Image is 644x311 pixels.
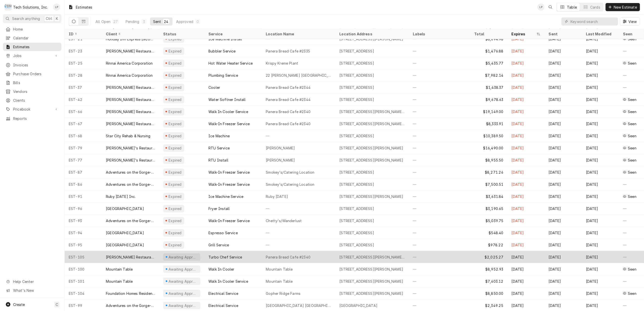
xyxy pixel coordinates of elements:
div: [STREET_ADDRESS] [339,97,374,102]
div: [DATE] [582,178,619,190]
div: [DATE] [582,251,619,263]
div: Expired [168,170,182,175]
div: Awaiting Approval [168,267,198,272]
div: [STREET_ADDRESS] [339,230,374,236]
div: — [409,57,470,69]
span: Search anything [12,16,40,21]
div: EST-94 [65,227,102,239]
button: View [620,17,640,25]
div: 3 [142,19,146,24]
div: 24 [164,19,168,24]
div: Expired [168,218,182,223]
div: EST-87 [65,166,102,178]
div: — [409,130,470,142]
div: [PERSON_NAME] Restaurant Group [106,85,155,90]
span: Vendors [13,89,59,94]
div: [DATE] [545,81,582,93]
div: Turbo Chef Service [208,254,242,260]
div: Walk In Cooler [208,267,234,272]
div: Location Address [339,31,404,37]
div: [GEOGRAPHIC_DATA] [106,206,144,211]
div: Expired [168,85,182,90]
div: Expired [168,230,182,236]
div: [PERSON_NAME] Restaurant Group [106,121,155,126]
a: Vendors [3,87,61,96]
div: — [409,93,470,106]
div: [DATE] [582,130,619,142]
div: EST-25 [65,57,102,69]
div: [DATE] [582,202,619,215]
div: [PERSON_NAME]'s Restaurants, LLC [106,145,155,151]
div: Ice Machine Service [208,194,243,199]
div: Panera Bread Cafe #2340 [266,254,311,260]
div: Smokey's/Catering Location [266,182,314,187]
div: EST-23 [65,45,102,57]
div: [DATE] [508,81,545,93]
a: Go to Help Center [3,277,61,286]
div: Panera Bread Cafe #2340 [266,121,311,126]
div: [STREET_ADDRESS] [339,73,374,78]
div: Sent [549,31,577,37]
div: [DATE] [582,263,619,275]
div: [STREET_ADDRESS] [339,206,374,211]
div: [STREET_ADDRESS][PERSON_NAME] [339,194,403,199]
span: Last seen Wed, Jun 4th, 2025 • 5:28 PM [628,121,636,126]
div: Location Name [266,31,330,37]
div: Walk-In Freezer Service [208,182,250,187]
div: [DATE] [545,239,582,251]
div: Adventures on the Gorge-Aramark Destinations [106,218,155,223]
div: [DATE] [545,118,582,130]
span: Last seen Wed, Jan 29th, 2025 • 12:15 PM [628,61,636,66]
div: Client [106,31,154,37]
div: 22 [PERSON_NAME] [GEOGRAPHIC_DATA] [266,73,331,78]
div: Panera Bread Cafe #2344 [266,97,311,102]
div: [STREET_ADDRESS][PERSON_NAME] [339,158,403,163]
a: Estimates [3,43,61,51]
div: EST-86 [65,178,102,190]
div: Last Modified [586,31,614,37]
span: Ctrl [46,16,52,21]
div: $19,149.00 [470,106,508,118]
div: EST-96 [65,202,102,215]
div: Lisa Paschal's Avatar [53,4,60,11]
span: Last seen Thu, Jun 5th, 2025 • 1:38 PM [628,133,636,139]
div: [DATE] [545,130,582,142]
div: Walk-In Freezer Service [208,121,250,126]
span: New Estimate [613,5,638,10]
div: Sent [153,19,161,24]
div: Expired [168,133,182,139]
div: [DATE] [508,190,545,202]
div: — [262,227,335,239]
span: Last seen Wed, Jul 30th, 2025 • 10:27 AM [628,170,636,175]
div: [DATE] [582,45,619,57]
div: — [262,202,335,215]
a: Purchase Orders [3,70,61,78]
div: [STREET_ADDRESS] [339,242,374,248]
span: Calendar [13,35,59,41]
div: Expired [168,182,182,187]
div: [DATE] [582,81,619,93]
div: EST-67 [65,118,102,130]
div: Tech Solutions, Inc. [13,5,48,10]
div: — [409,142,470,154]
div: [DATE] [545,142,582,154]
div: [STREET_ADDRESS] [339,170,374,175]
div: [DATE] [582,93,619,106]
a: Reports [3,114,61,123]
div: $3,190.65 [470,202,508,215]
div: Awaiting Approval [168,254,198,260]
span: What's New [13,288,58,293]
a: Home [3,25,61,33]
div: EST-66 [65,106,102,118]
div: [DATE] [582,215,619,227]
div: $9,678.63 [470,93,508,106]
div: [STREET_ADDRESS] [339,48,374,54]
div: [STREET_ADDRESS][PERSON_NAME][PERSON_NAME] [339,109,405,114]
div: — [409,45,470,57]
div: $8,952.93 [470,263,508,275]
div: [PERSON_NAME]'s Restaurants, LLC [106,158,155,163]
div: All Open [96,19,110,24]
div: Service [208,31,257,37]
div: Walk-In Freezer Service [208,218,250,223]
div: Expired [168,73,182,78]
